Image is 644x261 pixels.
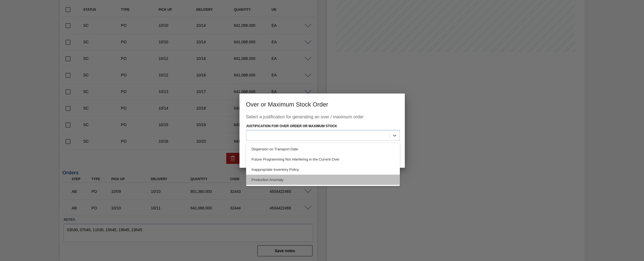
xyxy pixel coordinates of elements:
div: Select a justification for generating an over / maximum order [246,114,398,122]
h3: Over or Maximum Stock Order [239,94,405,114]
div: Future Programming Not Interfering in the Current Over [246,154,400,164]
label: Justification for Over Order or Maximum Stock [246,124,337,128]
div: Dispersion on Transport Date [246,144,400,154]
div: Inappropriate Inventory Policy [246,164,400,175]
